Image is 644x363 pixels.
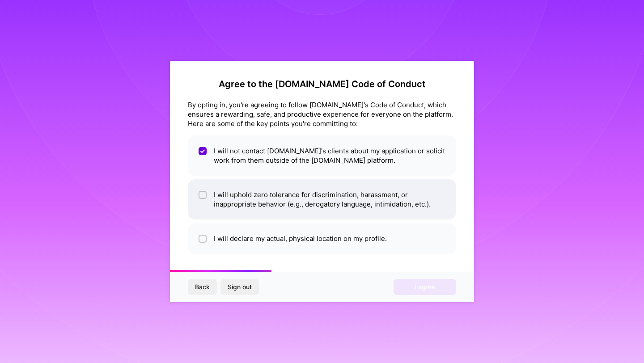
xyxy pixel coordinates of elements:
div: By opting in, you're agreeing to follow [DOMAIN_NAME]'s Code of Conduct, which ensures a rewardin... [188,100,456,128]
li: I will uphold zero tolerance for discrimination, harassment, or inappropriate behavior (e.g., der... [188,179,456,219]
li: I will declare my actual, physical location on my profile. [188,223,456,254]
button: Sign out [220,279,259,295]
h2: Agree to the [DOMAIN_NAME] Code of Conduct [188,79,456,89]
li: I will not contact [DOMAIN_NAME]'s clients about my application or solicit work from them outside... [188,135,456,176]
button: Back [188,279,217,295]
span: Back [195,283,210,291]
span: Sign out [228,283,252,291]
